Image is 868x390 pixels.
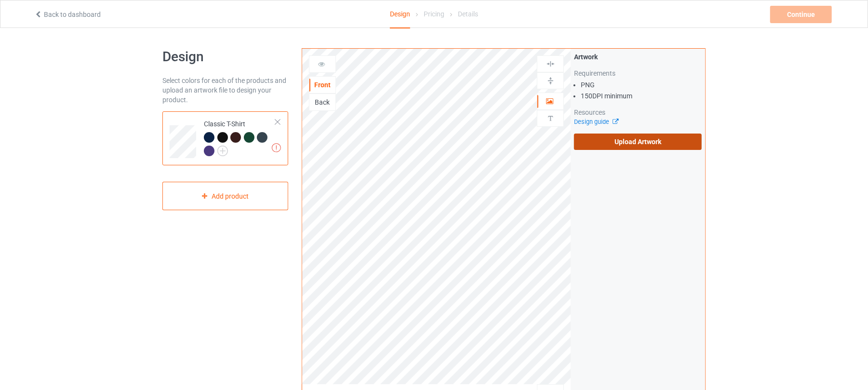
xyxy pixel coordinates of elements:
[204,119,276,155] div: Classic T-Shirt
[458,0,478,27] div: Details
[162,48,288,66] h1: Design
[546,59,555,68] img: svg%3E%0A
[309,97,335,107] div: Back
[390,0,410,28] div: Design
[574,134,702,150] label: Upload Artwork
[546,76,555,85] img: svg%3E%0A
[581,91,702,101] li: 150 DPI minimum
[162,76,288,105] div: Select colors for each of the products and upload an artwork file to design your product.
[574,68,702,78] div: Requirements
[574,118,618,125] a: Design guide
[424,0,444,27] div: Pricing
[574,52,702,62] div: Artwork
[162,111,288,165] div: Classic T-Shirt
[309,80,335,90] div: Front
[272,143,281,152] img: exclamation icon
[217,146,228,156] img: svg+xml;base64,PD94bWwgdmVyc2lvbj0iMS4wIiBlbmNvZGluZz0iVVRGLTgiPz4KPHN2ZyB3aWR0aD0iMjJweCIgaGVpZ2...
[574,108,702,117] div: Resources
[34,11,101,18] a: Back to dashboard
[162,182,288,210] div: Add product
[546,114,555,123] img: svg%3E%0A
[581,80,702,90] li: PNG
